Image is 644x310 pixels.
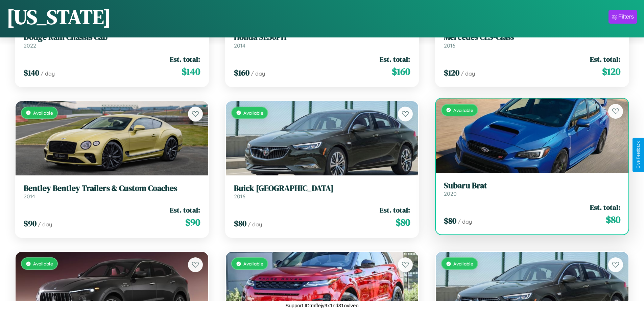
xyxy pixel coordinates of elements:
span: $ 160 [392,65,410,78]
span: Available [33,110,53,116]
h3: Dodge Ram Chassis Cab [24,32,200,42]
a: Bentley Bentley Trailers & Custom Coaches2014 [24,184,200,200]
span: Est. total: [170,54,200,64]
h1: [US_STATE] [7,3,111,31]
span: 2014 [24,193,35,200]
span: Available [33,261,53,266]
span: $ 90 [185,216,200,229]
span: / day [251,70,265,77]
span: $ 80 [444,215,456,226]
span: Available [453,107,473,113]
span: / day [458,218,472,225]
h3: Honda SE50PH [234,32,410,42]
span: $ 120 [444,67,459,78]
h3: Mercedes CLS-Class [444,32,620,42]
p: Support ID: mffejy9x1nd31ovlveo [285,301,359,310]
h3: Bentley Bentley Trailers & Custom Coaches [24,184,200,193]
span: $ 80 [234,218,246,229]
div: Give Feedback [636,141,641,169]
span: / day [248,221,262,228]
span: Est. total: [590,202,620,212]
span: $ 80 [606,213,620,226]
span: $ 90 [24,218,37,229]
a: Honda SE50PH2014 [234,32,410,49]
span: / day [461,70,475,77]
h3: Buick [GEOGRAPHIC_DATA] [234,184,410,193]
span: 2020 [444,190,457,197]
span: Available [243,261,263,266]
span: Est. total: [380,54,410,64]
span: $ 80 [396,216,410,229]
span: Available [453,261,473,266]
div: Filters [618,13,634,20]
span: $ 140 [24,67,39,78]
span: 2016 [234,193,245,200]
span: 2014 [234,42,245,49]
h3: Subaru Brat [444,181,620,191]
span: 2016 [444,42,455,49]
span: $ 140 [182,65,200,78]
span: $ 120 [602,65,620,78]
span: Est. total: [380,205,410,215]
span: Est. total: [590,54,620,64]
span: / day [38,221,52,228]
a: Subaru Brat2020 [444,181,620,197]
button: Filters [609,10,637,24]
a: Buick [GEOGRAPHIC_DATA]2016 [234,184,410,200]
span: 2022 [24,42,36,49]
a: Dodge Ram Chassis Cab2022 [24,32,200,49]
span: / day [41,70,55,77]
span: Available [243,110,263,116]
span: $ 160 [234,67,249,78]
a: Mercedes CLS-Class2016 [444,32,620,49]
span: Est. total: [170,205,200,215]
